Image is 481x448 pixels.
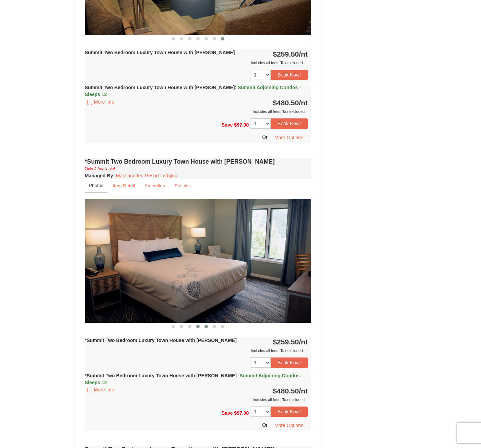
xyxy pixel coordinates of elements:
span: $480.50 [273,99,299,107]
span: Or, [262,422,269,428]
strong: Summit Two Bedroom Luxury Town House with [PERSON_NAME] [85,50,235,55]
span: /nt [299,338,308,346]
button: Book Now! [271,118,308,129]
small: Policies [175,183,191,188]
span: $97.00 [234,122,249,128]
span: Summit Adjoining Condos - Sleeps 12 [85,85,301,97]
span: Save [222,410,233,415]
strong: : [85,173,115,178]
small: Item Detail [113,183,135,188]
div: Includes all fees. Tax excluded. [85,108,308,115]
strong: Summit Two Bedroom Luxury Town House with [PERSON_NAME] [85,85,301,97]
span: $480.50 [273,387,299,395]
small: Amenities [144,183,165,188]
small: Only 4 Available! [85,166,115,171]
button: More Options [270,420,308,431]
span: Or, [262,134,269,140]
span: : [235,85,236,90]
a: Policies [170,179,195,192]
button: Book Now! [271,406,308,417]
strong: $259.50 [273,50,308,58]
span: Managed By [85,173,113,178]
span: /nt [299,50,308,58]
strong: *Summit Two Bedroom Luxury Town House with [PERSON_NAME] [85,338,237,343]
h4: *Summit Two Bedroom Luxury Town House with [PERSON_NAME] [85,158,311,165]
span: Summit Adjoining Condos - Sleeps 12 [85,373,303,385]
button: Book Now! [271,70,308,80]
a: Item Detail [108,179,139,192]
div: Includes all fees. Tax excluded. [85,347,308,354]
strong: $259.50 [273,338,308,346]
strong: *Summit Two Bedroom Luxury Town House with [PERSON_NAME] [85,373,303,385]
span: /nt [299,99,308,107]
button: Book Now! [271,357,308,368]
span: : [237,373,238,378]
button: More Options [270,132,308,143]
a: Amenities [140,179,169,192]
span: $97.00 [234,410,249,415]
img: 18876286-104-e3bb2b46.png [85,199,311,323]
button: [+] More Info [85,98,117,106]
a: Massanutten Resort Lodging [116,173,177,178]
span: /nt [299,387,308,395]
span: Save [222,122,233,128]
div: Includes all fees. Tax excluded. [85,59,308,66]
small: Photos [89,183,103,188]
button: [+] More Info [85,386,117,393]
div: Includes all fees. Tax excluded. [85,396,308,403]
a: Photos [85,179,107,192]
